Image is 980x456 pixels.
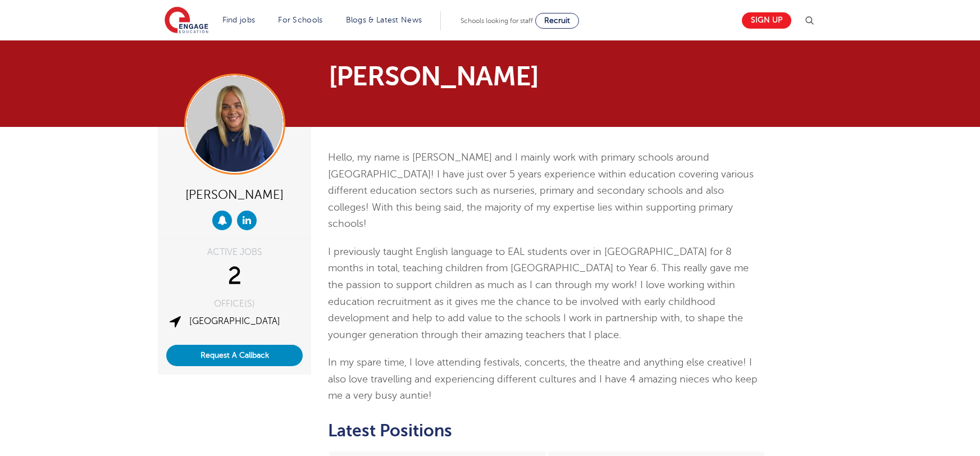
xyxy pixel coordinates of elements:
span: Recruit [544,16,570,25]
span: I previously taught English language to EAL students over in [GEOGRAPHIC_DATA] for 8 months in to... [328,246,749,340]
a: Sign up [742,12,791,29]
span: Hello, my name is [PERSON_NAME] and I mainly work with primary schools around [GEOGRAPHIC_DATA]! ... [328,152,754,229]
div: OFFICE(S) [166,299,303,308]
h2: Latest Positions [328,421,765,440]
a: [GEOGRAPHIC_DATA] [189,316,280,326]
a: Find jobs [222,16,256,24]
span: In my spare time, I love attending festivals, concerts, the theatre and anything else creative! I... [328,357,758,401]
button: Request A Callback [166,345,303,366]
div: [PERSON_NAME] [166,183,303,205]
a: Blogs & Latest News [346,16,422,24]
a: Recruit [535,13,579,29]
h1: [PERSON_NAME] [329,63,595,90]
div: 2 [166,262,303,290]
span: Schools looking for staff [461,17,533,25]
div: ACTIVE JOBS [166,248,303,257]
a: For Schools [278,16,322,24]
img: Engage Education [165,7,208,35]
